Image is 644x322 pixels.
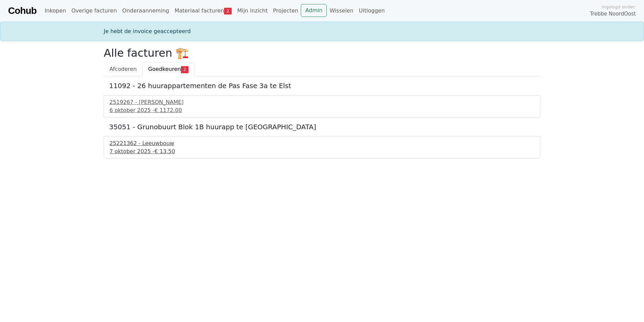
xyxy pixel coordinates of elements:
a: 2519267 - [PERSON_NAME]6 oktober 2025 -€ 1172.00 [109,98,535,114]
div: 7 oktober 2025 - [109,147,535,156]
a: Projecten [270,4,301,18]
span: € 1172.00 [155,107,182,113]
a: Inkopen [42,4,68,18]
a: Afcoderen [104,62,142,76]
a: Admin [301,4,327,17]
a: Wisselen [327,4,356,18]
a: Materiaal facturen2 [172,4,234,18]
a: 25221362 - Leeuwbouw7 oktober 2025 -€ 13.50 [109,139,535,156]
h5: 35051 - Grunobuurt Blok 1B huurapp te [GEOGRAPHIC_DATA] [109,123,535,131]
span: Afcoderen [109,66,137,72]
span: € 13.50 [155,148,175,155]
a: Mijn inzicht [234,4,270,18]
a: Goedkeuren2 [142,62,194,76]
div: 2519267 - [PERSON_NAME] [109,98,535,106]
span: 2 [224,8,232,15]
h5: 11092 - 26 huurappartementen de Pas Fase 3a te Elst [109,82,535,90]
a: Uitloggen [356,4,387,18]
a: Cohub [8,3,36,19]
h2: Alle facturen 🏗️ [104,47,540,59]
a: Onderaanneming [120,4,172,18]
span: 2 [181,66,189,73]
div: 6 oktober 2025 - [109,106,535,114]
a: Overige facturen [69,4,120,18]
span: Ingelogd onder: [602,4,636,10]
div: 25221362 - Leeuwbouw [109,139,535,147]
span: Trebbe NoordOost [590,10,636,18]
div: Je hebt de invoice geaccepteerd [100,27,544,35]
span: Goedkeuren [148,66,181,72]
